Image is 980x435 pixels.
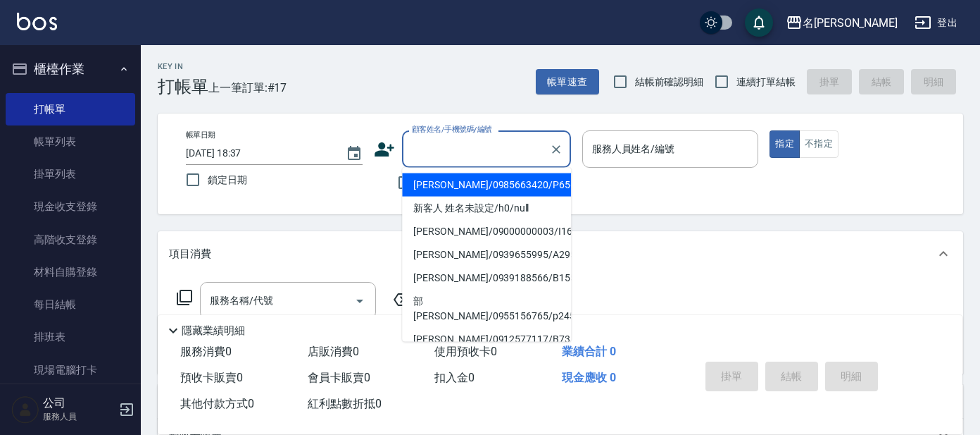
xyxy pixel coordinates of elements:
li: 新客人 姓名未設定/h0/null [402,197,571,220]
a: 現金收支登錄 [6,190,135,223]
span: 扣入金 0 [434,371,475,384]
span: 使用預收卡 0 [434,345,497,358]
a: 帳單列表 [6,125,135,158]
button: 登出 [909,10,963,36]
button: 不指定 [799,130,838,158]
span: 服務消費 0 [180,345,232,358]
a: 現場電腦打卡 [6,354,135,386]
li: [PERSON_NAME]/0939655995/A295 [402,243,571,266]
a: 材料自購登錄 [6,256,135,288]
h5: 公司 [43,396,115,410]
button: 帳單速查 [536,69,599,95]
p: 服務人員 [43,410,115,423]
button: Clear [546,140,566,159]
button: 指定 [769,130,800,158]
h2: Key In [158,62,208,71]
img: Person [11,396,39,424]
li: [PERSON_NAME]/09000000003/I16 [402,220,571,243]
span: 業績合計 0 [562,345,616,358]
button: save [745,8,773,37]
button: 櫃檯作業 [6,51,135,87]
div: 名[PERSON_NAME] [803,14,898,32]
span: 現金應收 0 [562,371,616,384]
li: 部[PERSON_NAME]/0955156765/p2451 [402,290,571,328]
a: 打帳單 [6,93,135,125]
span: 連續打單結帳 [736,75,796,90]
li: [PERSON_NAME]/0985663420/P656 [402,173,571,197]
span: 上一筆訂單:#17 [208,79,287,97]
span: 結帳前確認明細 [635,75,704,90]
input: YYYY/MM/DD hh:mm [186,142,332,165]
img: Logo [17,13,57,30]
button: 名[PERSON_NAME] [780,8,903,37]
h3: 打帳單 [158,77,208,97]
li: [PERSON_NAME]/0939188566/B155 [402,266,571,290]
li: [PERSON_NAME]/0912577117/B73 [402,328,571,351]
div: 項目消費 [158,231,963,276]
button: Choose date, selected date is 2025-09-25 [337,137,371,171]
label: 顧客姓名/手機號碼/編號 [412,124,492,135]
a: 高階收支登錄 [6,223,135,256]
a: 掛單列表 [6,158,135,190]
button: Open [348,290,371,312]
span: 會員卡販賣 0 [308,371,370,384]
span: 紅利點數折抵 0 [308,397,382,410]
span: 預收卡販賣 0 [180,371,243,384]
p: 項目消費 [169,247,211,262]
span: 其他付款方式 0 [180,397,254,410]
a: 每日結帳 [6,288,135,321]
a: 排班表 [6,321,135,353]
label: 帳單日期 [186,130,215,140]
span: 鎖定日期 [208,173,247,188]
p: 隱藏業績明細 [182,324,245,338]
span: 店販消費 0 [308,345,359,358]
